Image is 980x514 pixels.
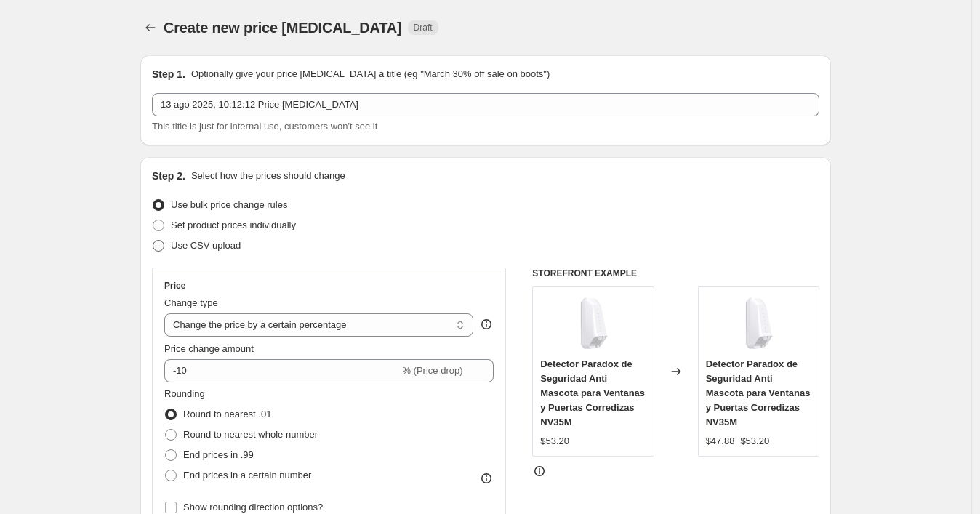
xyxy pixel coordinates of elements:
span: Use bulk price change rules [171,199,287,210]
button: Price change jobs [140,17,161,38]
span: Price change amount [164,343,254,354]
div: $47.88 [706,434,735,449]
div: help [479,317,494,332]
span: Show rounding direction options? [183,502,323,513]
div: $53.20 [540,434,569,449]
input: 30% off holiday sale [152,93,819,116]
span: Detector Paradox de Seguridad Anti Mascota para Ventanas y Puertas Corredizas NV35M [540,358,645,427]
span: Detector Paradox de Seguridad Anti Mascota para Ventanas y Puertas Corredizas NV35M [706,358,811,427]
h3: Price [164,280,185,292]
img: NV35M-2_80x.jpg [564,294,622,353]
span: End prices in .99 [183,449,254,460]
span: Use CSV upload [171,240,241,251]
span: Create new price [MEDICAL_DATA] [164,20,402,36]
span: Set product prices individually [171,220,296,230]
span: Rounding [164,388,205,399]
span: End prices in a certain number [183,470,311,481]
span: This title is just for internal use, customers won't see it [152,121,377,132]
img: NV35M-2_80x.jpg [729,294,787,353]
span: Draft [414,22,433,33]
h6: STOREFRONT EXAMPLE [532,268,819,279]
span: Change type [164,297,218,308]
h2: Step 1. [152,67,185,81]
p: Optionally give your price [MEDICAL_DATA] a title (eg "March 30% off sale on boots") [191,67,550,81]
h2: Step 2. [152,169,185,183]
input: -15 [164,359,399,382]
span: % (Price drop) [402,365,462,376]
p: Select how the prices should change [191,169,345,183]
span: Round to nearest .01 [183,409,271,419]
span: Round to nearest whole number [183,429,318,440]
strike: $53.20 [740,434,769,449]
